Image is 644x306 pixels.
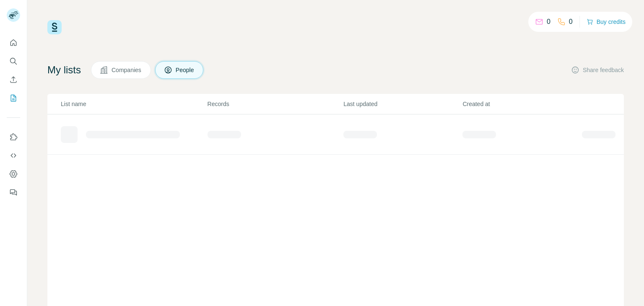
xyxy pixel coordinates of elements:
[7,185,20,200] button: Feedback
[176,66,195,74] span: People
[571,66,624,74] button: Share feedback
[343,100,462,108] p: Last updated
[7,148,20,163] button: Use Surfe API
[208,100,343,108] p: Records
[112,66,142,74] span: Companies
[462,100,581,108] p: Created at
[7,54,20,69] button: Search
[47,20,62,34] img: Surfe Logo
[7,72,20,87] button: Enrich CSV
[569,17,573,27] p: 0
[7,166,20,182] button: Dashboard
[7,130,20,145] button: Use Surfe on LinkedIn
[7,91,20,106] button: My lists
[587,16,626,28] button: Buy credits
[547,17,551,27] p: 0
[47,63,81,77] h4: My lists
[61,100,207,108] p: List name
[7,35,20,50] button: Quick start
